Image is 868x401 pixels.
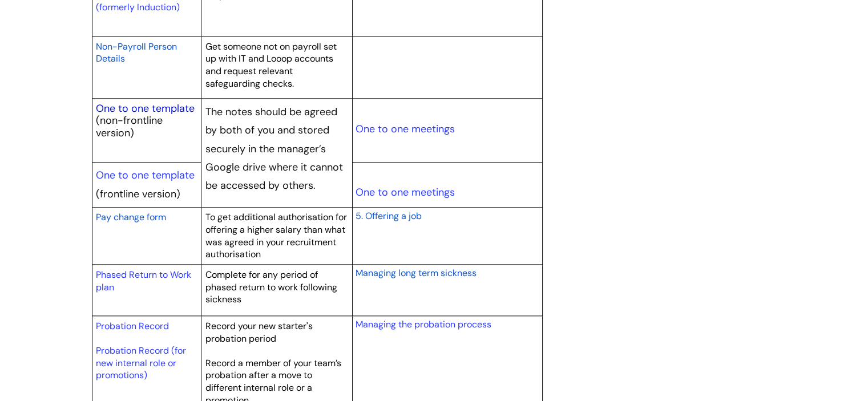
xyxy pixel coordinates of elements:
a: 5. Offering a job [355,209,421,222]
span: Managing long term sickness [355,267,476,279]
p: (non-frontline version) [96,115,197,139]
a: Managing long term sickness [355,266,476,280]
span: Record your new starter's probation period [205,320,313,345]
a: One to one meetings [355,122,454,136]
span: To get additional authorisation for offering a higher salary than what was agreed in your recruit... [205,211,347,260]
a: One to one template [96,102,195,115]
span: Get someone not on payroll set up with IT and Looop accounts and request relevant safeguarding ch... [205,40,337,90]
span: Pay change form [96,211,166,223]
a: Probation Record [96,320,169,332]
a: Phased Return to Work plan [96,269,191,293]
a: Managing the probation process [355,318,491,330]
span: Complete for any period of phased return to work following sickness [205,269,337,305]
span: Non-Payroll Person Details [96,40,177,65]
td: The notes should be agreed by both of you and stored securely in the manager’s Google drive where... [201,99,353,208]
a: Non-Payroll Person Details [96,39,177,66]
td: (frontline version) [92,162,201,207]
span: 5. Offering a job [355,210,421,222]
a: Pay change form [96,210,166,224]
a: Probation Record (for new internal role or promotions) [96,345,186,381]
a: One to one template [96,168,195,182]
a: One to one meetings [355,185,454,199]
